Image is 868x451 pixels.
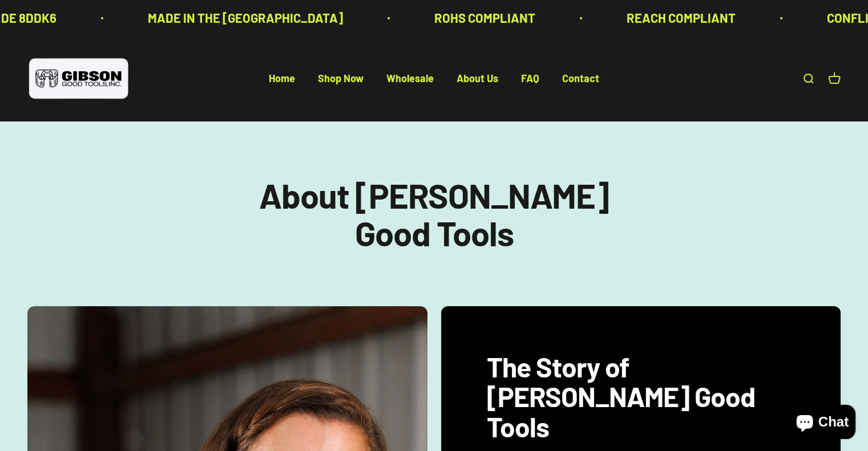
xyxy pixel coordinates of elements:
inbox-online-store-chat: Shopify online store chat [786,405,859,442]
a: Home [269,72,295,85]
p: REACH COMPLIANT [614,8,723,28]
p: MADE IN THE [GEOGRAPHIC_DATA] [135,8,330,28]
a: Wholesale [386,72,434,85]
a: Contact [562,72,599,85]
a: Shop Now [318,72,364,85]
a: FAQ [521,72,539,85]
p: The Story of [PERSON_NAME] Good Tools [487,352,796,442]
p: ROHS COMPLIANT [422,8,523,28]
a: About Us [457,72,498,85]
p: About [PERSON_NAME] Good Tools [249,176,620,251]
